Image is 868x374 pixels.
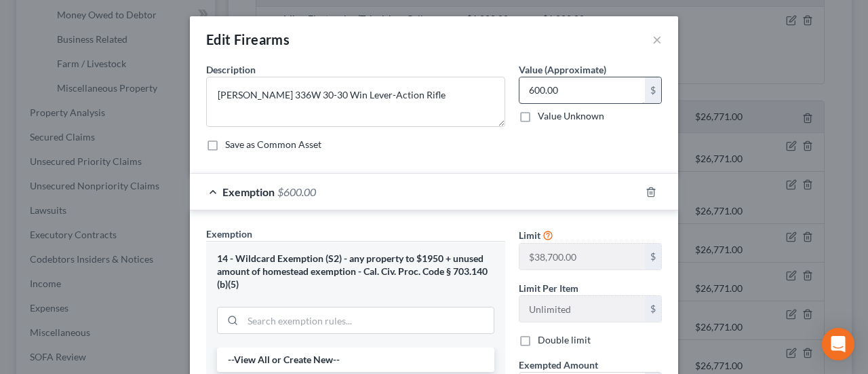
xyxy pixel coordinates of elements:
[822,328,854,360] div: Open Intercom Messenger
[538,333,591,347] label: Double limit
[519,77,645,103] input: 0.00
[217,348,494,372] li: --View All or Create New--
[277,185,316,198] span: $600.00
[519,62,606,77] label: Value (Approximate)
[519,296,645,322] input: --
[519,281,578,295] label: Limit Per Item
[206,228,252,240] span: Exemption
[538,109,604,123] label: Value Unknown
[645,77,661,103] div: $
[519,229,540,241] span: Limit
[645,244,661,269] div: $
[519,359,598,371] span: Exempted Amount
[652,31,662,48] button: ×
[225,138,321,151] label: Save as Common Asset
[206,64,256,75] span: Description
[519,244,645,269] input: --
[243,307,494,333] input: Search exemption rules...
[217,253,494,291] div: 14 - Wildcard Exemption (S2) - any property to $1950 + unused amount of homestead exemption - Cal...
[222,185,275,198] span: Exemption
[206,30,290,49] div: Edit Firearms
[645,296,661,322] div: $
